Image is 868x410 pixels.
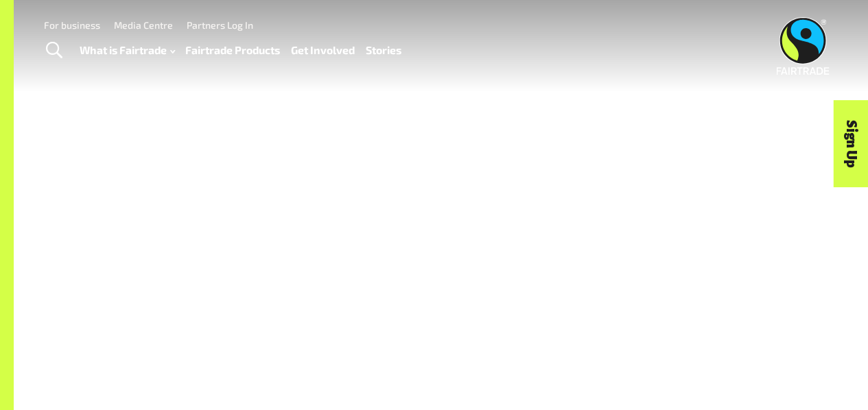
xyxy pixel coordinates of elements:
a: For business [44,19,100,31]
a: Get Involved [291,40,355,60]
a: Toggle Search [37,34,71,68]
a: What is Fairtrade [80,40,175,60]
a: Media Centre [114,19,173,31]
a: Partners Log In [187,19,253,31]
a: Stories [366,40,401,60]
img: Fairtrade Australia New Zealand logo [777,17,830,75]
a: Fairtrade Products [185,40,280,60]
